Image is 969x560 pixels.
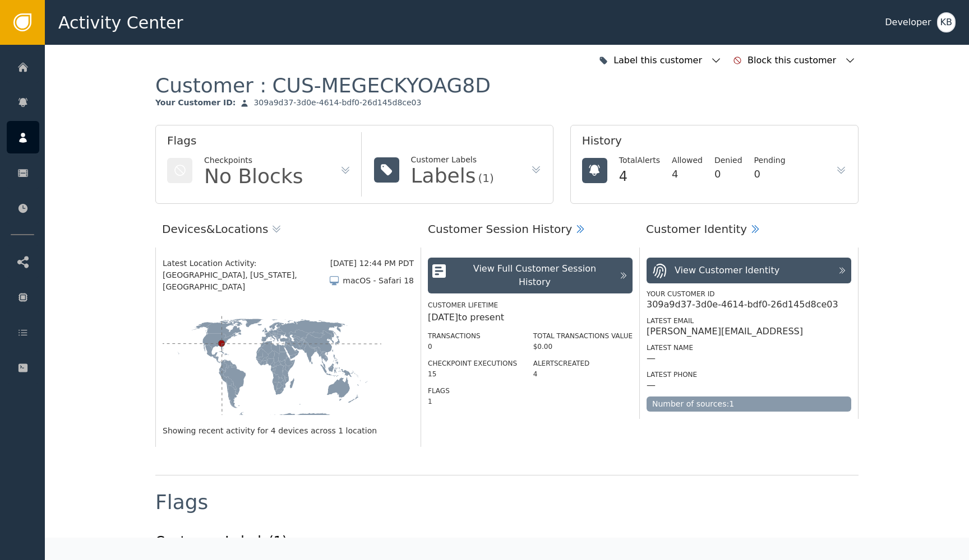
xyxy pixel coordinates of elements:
[582,132,847,155] div: History
[428,387,450,395] label: Flags
[428,258,633,293] button: View Full Customer Session History
[647,316,851,326] div: Latest Email
[428,396,517,407] div: 1
[428,332,481,340] label: Transactions
[155,73,491,98] div: Customer :
[533,369,633,379] div: 4
[428,221,572,237] div: Customer Session History
[647,326,803,337] div: [PERSON_NAME][EMAIL_ADDRESS]
[647,299,838,310] div: 309a9d37-3d0e-4614-bdf0-26d145d8ce03
[675,264,779,277] div: View Customer Identity
[647,289,851,299] div: Your Customer ID
[155,531,287,552] div: Customer Labels (1)
[730,48,859,73] button: Block this customer
[672,166,703,181] div: 4
[937,12,956,32] button: KB
[613,54,705,67] div: Label this customer
[428,311,633,324] div: [DATE] to present
[619,166,660,186] div: 4
[647,396,851,412] div: Number of sources: 1
[204,166,303,186] div: No Blocks
[163,425,414,437] div: Showing recent activity for 4 devices across 1 location
[428,369,517,379] div: 15
[478,172,493,184] div: (1)
[714,166,742,181] div: 0
[155,492,208,512] div: Flags
[596,48,725,73] button: Label this customer
[272,73,490,98] div: CUS-MEGECKYOAG8D
[647,370,851,380] div: Latest Phone
[428,342,517,352] div: 0
[313,535,405,548] div: Label this customer
[533,360,590,367] label: Alerts Created
[296,529,424,554] button: Label this customer
[647,343,851,353] div: Latest Name
[747,54,839,67] div: Block this customer
[456,262,613,289] div: View Full Customer Session History
[647,380,656,391] div: —
[162,221,268,237] div: Devices & Locations
[58,10,183,35] span: Activity Center
[754,155,786,166] div: Pending
[646,221,747,237] div: Customer Identity
[714,155,742,166] div: Denied
[754,166,786,181] div: 0
[533,342,633,352] div: $0.00
[253,98,421,108] div: 309a9d37-3d0e-4614-bdf0-26d145d8ce03
[619,155,660,166] div: Total Alerts
[428,360,517,367] label: Checkpoint Executions
[163,258,330,269] div: Latest Location Activity:
[167,132,351,155] div: Flags
[647,353,656,364] div: —
[533,332,633,340] label: Total Transactions Value
[163,269,329,293] span: [GEOGRAPHIC_DATA], [US_STATE], [GEOGRAPHIC_DATA]
[204,155,303,166] div: Checkpoints
[647,258,851,283] button: View Customer Identity
[155,98,236,108] div: Your Customer ID :
[885,16,931,29] div: Developer
[411,154,494,166] div: Customer Labels
[428,301,498,309] label: Customer Lifetime
[411,166,476,186] div: Labels
[672,155,703,166] div: Allowed
[330,258,414,269] div: [DATE] 12:44 PM PDT
[343,275,414,287] div: macOS - Safari 18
